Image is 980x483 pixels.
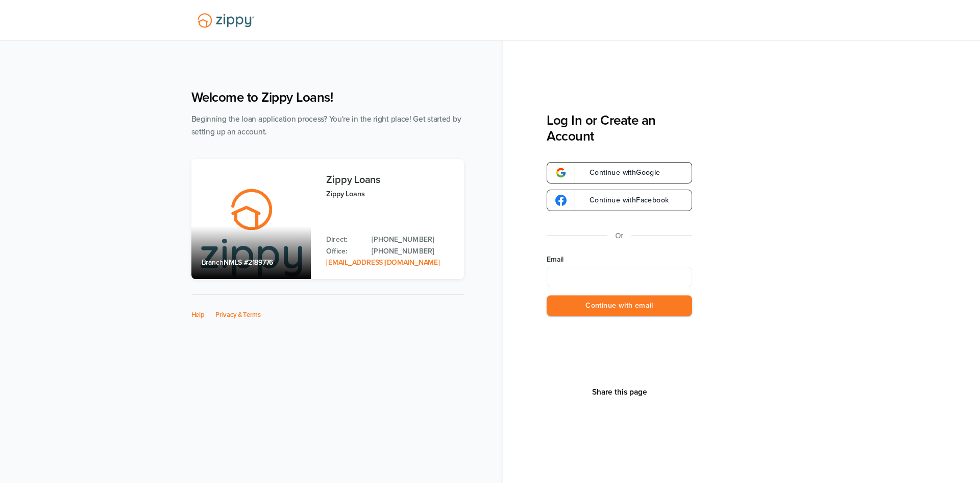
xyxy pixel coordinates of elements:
p: Or [616,229,624,242]
img: google-logo [555,167,567,178]
button: Share This Page [589,387,650,397]
button: Continue with email [547,295,692,316]
p: Direct: [326,234,361,245]
span: Branch [202,258,224,267]
img: Lender Logo [191,9,260,32]
label: Email [547,255,692,265]
span: Continue with Google [579,169,660,176]
h3: Log In or Create an Account [547,112,692,144]
p: Zippy Loans [326,188,453,200]
a: Privacy & Terms [215,311,261,319]
h3: Zippy Loans [326,174,453,186]
h1: Welcome to Zippy Loans! [191,89,464,105]
img: google-logo [555,195,567,206]
span: NMLS #2189776 [224,258,273,267]
a: Email Address: zippyguide@zippymh.com [326,258,439,267]
p: Office: [326,246,361,257]
input: Email Address [547,267,692,287]
a: google-logoContinue withGoogle [547,162,692,183]
a: Help [191,311,205,319]
a: google-logoContinue withFacebook [547,190,692,211]
a: Office Phone: 512-975-2947 [372,246,453,257]
span: Beginning the loan application process? You're in the right place! Get started by setting up an a... [191,114,461,136]
span: Continue with Facebook [579,197,669,204]
a: Direct Phone: 512-975-2947 [372,234,453,245]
